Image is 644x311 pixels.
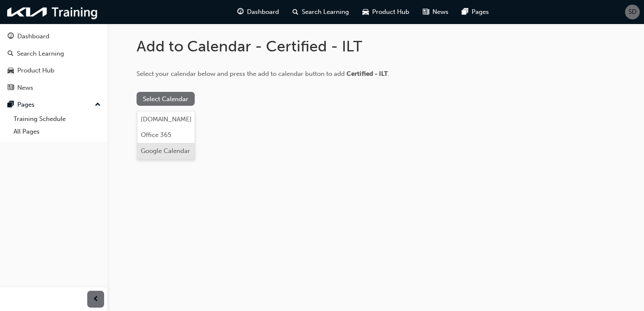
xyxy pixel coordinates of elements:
span: car-icon [362,7,369,17]
button: Google Calendar [137,143,195,159]
button: DashboardSearch LearningProduct HubNews [3,27,104,97]
span: guage-icon [237,7,244,17]
a: pages-iconPages [455,3,496,21]
h1: Add to Calendar - Certified - ILT [137,37,474,56]
span: search-icon [292,7,298,17]
span: SD [628,7,636,17]
a: guage-iconDashboard [231,3,286,21]
span: Select your calendar below and press the add to calendar button to add . [137,70,389,78]
span: up-icon [95,99,101,110]
span: Search Learning [302,7,349,17]
span: search-icon [8,50,13,58]
div: [DOMAIN_NAME] [141,115,192,124]
span: Dashboard [247,7,279,17]
span: car-icon [8,67,14,75]
img: kia-training [4,3,101,21]
a: Dashboard [3,29,104,44]
div: Pages [17,100,35,110]
span: pages-icon [8,101,14,109]
span: News [432,7,448,17]
button: Pages [3,97,104,113]
div: Office 365 [141,130,171,140]
a: Search Learning [3,46,104,62]
button: [DOMAIN_NAME] [137,111,195,127]
span: Certified - ILT [346,70,388,78]
span: guage-icon [8,33,14,40]
button: Office 365 [137,127,195,143]
a: Product Hub [3,63,104,78]
button: Select Calendar [137,92,195,106]
span: news-icon [423,7,429,17]
a: News [3,80,104,96]
span: pages-icon [462,7,468,17]
span: Product Hub [372,7,409,17]
div: News [17,83,33,93]
a: Training Schedule [10,113,104,126]
a: car-iconProduct Hub [356,3,416,21]
span: news-icon [8,84,14,92]
div: Search Learning [17,49,64,59]
button: SD [625,5,640,19]
span: Pages [472,7,489,17]
a: search-iconSearch Learning [286,3,356,21]
div: Google Calendar [141,146,190,156]
a: All Pages [10,125,104,138]
a: news-iconNews [416,3,455,21]
div: Product Hub [17,66,54,75]
span: prev-icon [93,294,99,305]
div: Dashboard [17,32,49,41]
